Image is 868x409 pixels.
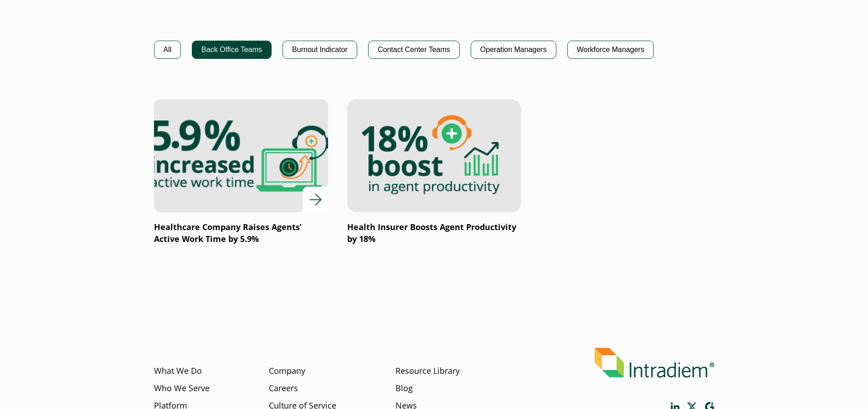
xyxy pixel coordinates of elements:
button: Back Office Teams [192,41,272,59]
a: Healthcare Company Raises Agents’ Active Work Time by 5.9% [154,99,328,245]
a: Company [269,365,305,377]
a: Resource Library [395,365,460,377]
p: Healthcare Company Raises Agents’ Active Work Time by 5.9% [154,221,328,245]
a: Who We Serve [154,383,210,394]
a: Blog [395,383,413,394]
a: Careers [269,383,298,394]
button: Operation Managers [471,41,556,59]
button: Contact Center Teams [368,41,460,59]
img: Intradiem [595,348,714,378]
p: Health Insurer Boosts Agent Productivity by 18% [347,221,521,245]
button: Workforce Managers [567,41,654,59]
a: What We Do [154,365,202,377]
button: All [154,41,181,59]
a: Health Insurer Boosts Agent Productivity by 18% [347,99,521,245]
button: Burnout Indicator [282,41,357,59]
